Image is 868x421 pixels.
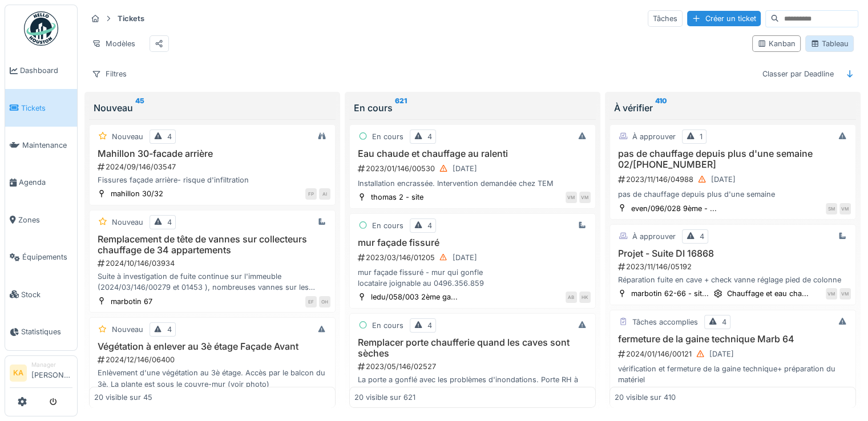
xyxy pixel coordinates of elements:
h3: Projet - Suite DI 16868 [615,248,851,259]
span: Stock [21,289,72,300]
h3: pas de chauffage depuis plus d'une semaine 02/[PHONE_NUMBER] [615,148,851,170]
div: 4 [427,220,432,231]
img: Badge_color-CXgf-gQk.svg [24,11,58,46]
div: En cours [372,320,403,331]
div: 2023/05/146/02527 [357,361,591,372]
div: Manager [31,361,72,369]
span: Agenda [19,177,72,188]
h3: Végétation à enlever au 3è étage Façade Avant [94,341,330,352]
sup: 45 [135,101,144,115]
div: [DATE] [453,252,477,263]
div: 2023/11/146/05192 [617,261,851,272]
div: Filtres [87,66,132,82]
div: Kanban [757,38,796,49]
div: 2024/12/146/06400 [96,354,330,365]
div: thomas 2 - site [371,192,423,203]
div: marbotin 62-66 - sit... [631,288,709,299]
div: 1 [700,131,703,142]
div: 2023/01/146/00530 [357,161,591,176]
div: [DATE] [453,163,477,174]
div: vérification et fermeture de la gaine technique+ préparation du matériel [615,363,851,385]
div: Tâches [648,10,683,27]
div: VM [839,203,851,214]
div: [DATE] [711,174,736,185]
div: La porte a gonflé avec les problèmes d'inondations. Porte RH à remplacer quand les fuites seront ... [354,374,591,396]
div: À vérifier [614,101,851,115]
div: 4 [722,317,726,327]
div: Nouveau [112,131,143,142]
div: Créer un ticket [687,11,761,26]
span: Maintenance [22,140,72,151]
div: Réparation fuite en cave + check vanne réglage pied de colonne [615,274,851,285]
a: Agenda [5,164,77,201]
div: even/096/028 9ème - ... [631,203,717,214]
a: Zones [5,201,77,238]
div: VM [579,192,591,203]
div: FP [305,188,317,200]
div: HK [579,292,591,303]
a: KA Manager[PERSON_NAME] [10,361,72,388]
div: 2024/01/146/00121 [617,347,851,361]
span: Dashboard [20,65,72,76]
span: Tickets [21,103,72,114]
div: Suite à investigation de fuite continue sur l'immeuble (2024/03/146/00279 et 01453 ), nombreuses ... [94,271,330,293]
div: 20 visible sur 410 [615,392,676,403]
div: AB [566,292,577,303]
h3: Remplacer porte chaufferie quand les caves sont sèches [354,337,591,359]
div: Tâches accomplies [632,317,698,327]
a: Maintenance [5,127,77,164]
div: 2024/09/146/03547 [96,161,330,172]
div: 4 [167,131,172,142]
a: Dashboard [5,52,77,89]
h3: fermeture de la gaine technique Marb 64 [615,334,851,345]
div: marbotin 67 [111,296,152,307]
div: 4 [427,131,432,142]
div: 20 visible sur 45 [94,392,152,403]
sup: 410 [655,101,667,115]
div: 4 [700,231,704,242]
span: Zones [18,214,72,225]
div: 4 [427,320,432,331]
div: Chauffage et eau cha... [727,288,809,299]
h3: mur façade fissuré [354,237,591,248]
div: EF [305,296,317,307]
div: Nouveau [112,324,143,335]
div: ledu/058/003 2ème ga... [371,292,458,302]
div: OH [319,296,330,307]
div: Enlèvement d'une végétation au 3è étage. Accès par le balcon du 3è. La plante est sous le couvre-... [94,367,330,389]
div: Nouveau [94,101,331,115]
div: 20 visible sur 621 [354,392,415,403]
div: À approuver [632,131,676,142]
div: Fissures façade arrière- risque d'infiltration [94,175,330,185]
span: Équipements [22,252,72,262]
a: Stock [5,276,77,313]
div: pas de chauffage depuis plus d'une semaine [615,189,851,200]
div: Nouveau [112,217,143,228]
div: En cours [372,220,403,231]
a: Statistiques [5,313,77,350]
h3: Eau chaude et chauffage au ralenti [354,148,591,159]
div: VM [839,288,851,299]
strong: Tickets [113,13,149,24]
div: AI [319,188,330,200]
div: À approuver [632,231,676,242]
div: Classer par Deadline [757,66,839,82]
sup: 621 [395,101,407,115]
div: 4 [167,217,172,228]
div: mur façade fissuré - mur qui gonfle locataire joignable au 0496.356.859 [354,267,591,289]
a: Équipements [5,238,77,276]
div: mahillon 30/32 [111,188,163,199]
div: En cours [372,131,403,142]
div: [DATE] [709,349,734,359]
div: 2023/03/146/01205 [357,250,591,265]
div: Installation encrassée. Intervention demandée chez TEM [354,178,591,189]
div: 2024/10/146/03934 [96,258,330,269]
li: [PERSON_NAME] [31,361,72,385]
a: Tickets [5,89,77,126]
div: Modèles [87,35,140,52]
h3: Mahillon 30-facade arrière [94,148,330,159]
div: VM [566,192,577,203]
span: Statistiques [21,326,72,337]
div: SM [826,203,837,214]
div: 2023/11/146/04988 [617,172,851,187]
